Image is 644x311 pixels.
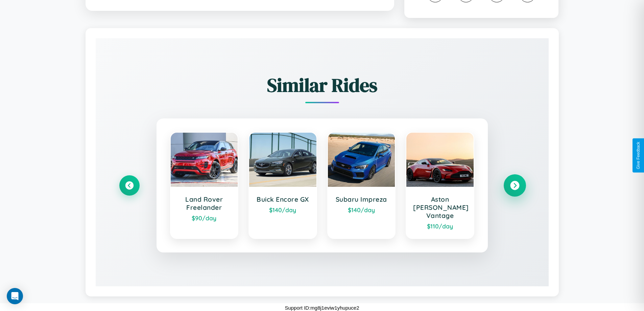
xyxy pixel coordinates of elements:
[413,222,467,230] div: $ 110 /day
[177,214,231,222] div: $ 90 /day
[119,72,525,98] h2: Similar Rides
[7,288,23,304] div: Open Intercom Messenger
[177,195,231,212] h3: Land Rover Freelander
[413,195,467,220] h3: Aston [PERSON_NAME] Vantage
[636,142,641,169] div: Give Feedback
[248,132,317,239] a: Buick Encore GX$140/day
[335,195,388,203] h3: Subaru Impreza
[406,132,474,239] a: Aston [PERSON_NAME] Vantage$110/day
[335,206,388,214] div: $ 140 /day
[327,132,396,239] a: Subaru Impreza$140/day
[170,132,239,239] a: Land Rover Freelander$90/day
[256,206,310,214] div: $ 140 /day
[256,195,310,203] h3: Buick Encore GX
